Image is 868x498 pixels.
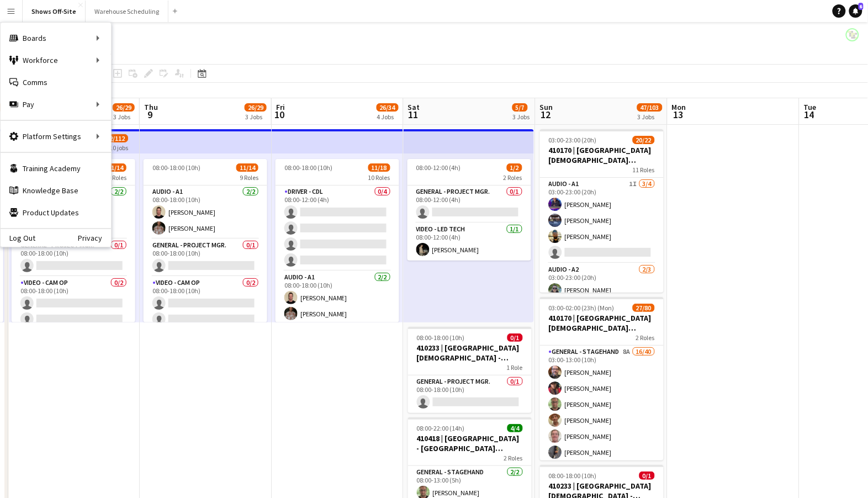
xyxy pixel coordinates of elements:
[408,433,532,453] h3: 410418 | [GEOGRAPHIC_DATA] - [GEOGRAPHIC_DATA] Porchfest
[507,363,523,372] span: 1 Role
[408,327,532,413] app-job-card: 08:00-18:00 (10h)0/1410233 | [GEOGRAPHIC_DATA][DEMOGRAPHIC_DATA] - Frequency Camp FFA 20251 RoleG...
[377,113,398,121] div: 4 Jobs
[408,102,420,112] span: Sat
[276,102,285,112] span: Fri
[540,263,664,333] app-card-role: Audio - A22/303:00-23:00 (20h)[PERSON_NAME]
[849,4,862,18] a: 6
[408,375,532,413] app-card-role: General - Project Mgr.0/108:00-18:00 (10h)
[144,102,158,112] span: Thu
[408,343,532,363] h3: 410233 | [GEOGRAPHIC_DATA][DEMOGRAPHIC_DATA] - Frequency Camp FFA 2025
[507,424,523,432] span: 4/4
[637,103,663,112] span: 47/103
[23,1,86,22] button: Shows Off-Site
[78,234,111,242] a: Privacy
[504,173,522,182] span: 2 Roles
[538,108,553,121] span: 12
[245,113,266,121] div: 3 Jobs
[804,102,817,112] span: Tue
[802,108,817,121] span: 14
[504,454,523,462] span: 2 Roles
[144,159,267,322] app-job-card: 08:00-18:00 (10h)11/149 RolesAudio - A12/208:00-18:00 (10h)[PERSON_NAME][PERSON_NAME]General - Pr...
[276,159,399,322] app-job-card: 08:00-18:00 (10h)11/1810 RolesDriver - CDL0/408:00-12:00 (4h) Audio - A12/208:00-18:00 (10h)[PERS...
[86,1,168,22] button: Warehouse Scheduling
[549,136,597,144] span: 03:00-23:00 (20h)
[1,157,111,179] a: Training Academy
[859,3,864,10] span: 6
[407,186,531,223] app-card-role: General - Project Mgr.0/108:00-12:00 (4h)
[1,93,111,115] div: Pay
[1,179,111,202] a: Knowledge Base
[144,277,267,330] app-card-role: Video - Cam Op0/208:00-18:00 (10h)
[638,113,662,121] div: 3 Jobs
[540,102,553,112] span: Sun
[507,333,523,342] span: 0/1
[1,71,111,93] a: Comms
[670,108,686,121] span: 13
[284,163,332,172] span: 08:00-18:00 (10h)
[512,103,528,112] span: 5/7
[109,142,128,152] div: 10 jobs
[513,113,530,121] div: 3 Jobs
[540,129,664,293] app-job-card: 03:00-23:00 (20h)20/22410170 | [GEOGRAPHIC_DATA][DEMOGRAPHIC_DATA] ACCESS 202511 RolesAudio - A11...
[846,28,859,41] app-user-avatar: Labor Coordinator
[540,178,664,263] app-card-role: Audio - A11I3/403:00-23:00 (20h)[PERSON_NAME][PERSON_NAME][PERSON_NAME]
[417,424,465,432] span: 08:00-22:00 (14h)
[406,108,420,121] span: 11
[144,239,267,277] app-card-role: General - Project Mgr.0/108:00-18:00 (10h)
[276,271,399,325] app-card-role: Audio - A12/208:00-18:00 (10h)[PERSON_NAME][PERSON_NAME]
[549,304,615,312] span: 03:00-02:00 (23h) (Mon)
[507,163,522,172] span: 1/2
[1,49,111,71] div: Workforce
[633,304,655,312] span: 27/80
[1,202,111,224] a: Product Updates
[245,103,267,112] span: 26/29
[540,297,664,460] app-job-card: 03:00-02:00 (23h) (Mon)27/80410170 | [GEOGRAPHIC_DATA][DEMOGRAPHIC_DATA] ACCESS 20252 RolesGenera...
[540,313,664,333] h3: 410170 | [GEOGRAPHIC_DATA][DEMOGRAPHIC_DATA] ACCESS 2025
[639,471,655,480] span: 0/1
[104,163,126,172] span: 11/14
[103,134,128,142] span: 82/112
[377,103,399,112] span: 26/34
[240,173,258,182] span: 9 Roles
[633,166,655,174] span: 11 Roles
[152,163,200,172] span: 08:00-18:00 (10h)
[113,103,135,112] span: 26/29
[274,108,285,121] span: 10
[416,163,461,172] span: 08:00-12:00 (4h)
[1,125,111,147] div: Platform Settings
[672,102,686,112] span: Mon
[417,333,465,342] span: 08:00-18:00 (10h)
[142,108,158,121] span: 9
[368,173,390,182] span: 10 Roles
[368,163,390,172] span: 11/18
[1,234,35,242] a: Log Out
[633,136,655,144] span: 20/22
[236,163,258,172] span: 11/14
[540,145,664,165] h3: 410170 | [GEOGRAPHIC_DATA][DEMOGRAPHIC_DATA] ACCESS 2025
[113,113,134,121] div: 3 Jobs
[1,27,111,49] div: Boards
[276,186,399,271] app-card-role: Driver - CDL0/408:00-12:00 (4h)
[407,159,531,261] app-job-card: 08:00-12:00 (4h)1/22 RolesGeneral - Project Mgr.0/108:00-12:00 (4h) Video - LED Tech1/108:00-12:0...
[407,223,531,261] app-card-role: Video - LED Tech1/108:00-12:00 (4h)[PERSON_NAME]
[12,239,135,277] app-card-role: General - Project Mgr.0/108:00-18:00 (10h)
[549,471,597,480] span: 08:00-18:00 (10h)
[108,173,126,182] span: 9 Roles
[144,186,267,239] app-card-role: Audio - A12/208:00-18:00 (10h)[PERSON_NAME][PERSON_NAME]
[636,333,655,342] span: 2 Roles
[12,277,135,330] app-card-role: Video - Cam Op0/208:00-18:00 (10h)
